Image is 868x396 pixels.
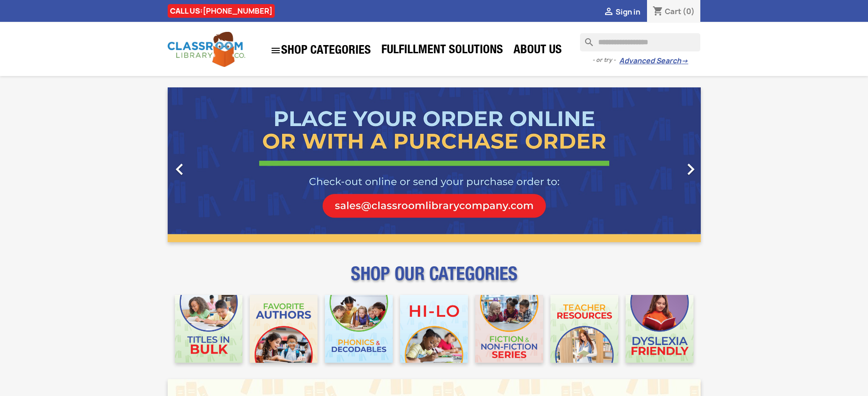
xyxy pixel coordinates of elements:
a: Fulfillment Solutions [377,42,508,60]
span: → [681,56,688,66]
p: SHOP OUR CATEGORIES [168,271,701,288]
img: Classroom Library Company [168,32,245,67]
span: Sign in [616,7,640,17]
i:  [679,158,702,181]
span: - or try - [592,56,619,65]
img: CLC_Teacher_Resources_Mobile.jpg [550,295,618,363]
i:  [603,7,614,18]
a: Previous [168,87,248,242]
img: CLC_Fiction_Nonfiction_Mobile.jpg [475,295,543,363]
a: Advanced Search→ [619,56,688,66]
i: shopping_cart [652,6,663,17]
a: About Us [509,42,566,60]
input: Search [580,33,700,51]
a: Next [621,87,701,242]
div: CALL US: [168,4,275,18]
a: [PHONE_NUMBER] [203,6,272,16]
a: SHOP CATEGORIES [266,41,375,61]
img: CLC_Favorite_Authors_Mobile.jpg [250,295,318,363]
img: CLC_HiLo_Mobile.jpg [400,295,468,363]
img: CLC_Dyslexia_Mobile.jpg [626,295,693,363]
span: Cart [665,6,681,16]
img: CLC_Phonics_And_Decodables_Mobile.jpg [325,295,393,363]
a:  Sign in [603,7,640,17]
i:  [168,158,191,181]
i:  [270,45,281,56]
span: (0) [683,6,695,16]
img: CLC_Bulk_Mobile.jpg [175,295,243,363]
i: search [580,33,591,44]
ul: Carousel container [168,87,701,242]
